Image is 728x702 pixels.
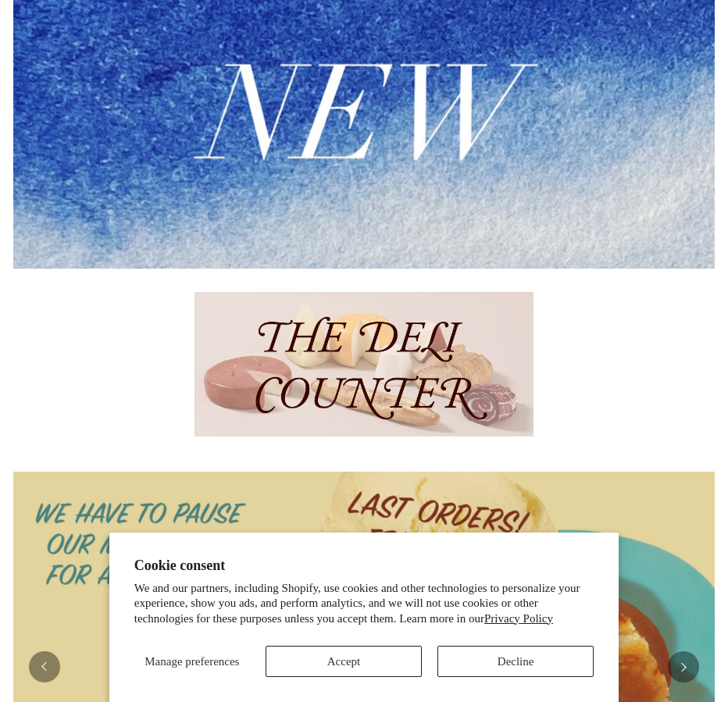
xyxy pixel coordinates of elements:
button: Previous [29,651,60,682]
button: Accept [266,646,422,677]
span: Manage preferences [145,655,239,668]
button: Decline [437,646,594,677]
button: Manage preferences [134,646,250,677]
button: Next [668,651,699,682]
img: The Deli Counter [194,292,534,437]
a: Privacy Policy [484,612,553,625]
h2: Cookie consent [134,558,594,574]
p: We and our partners, including Shopify, use cookies and other technologies to personalize your ex... [134,581,594,627]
